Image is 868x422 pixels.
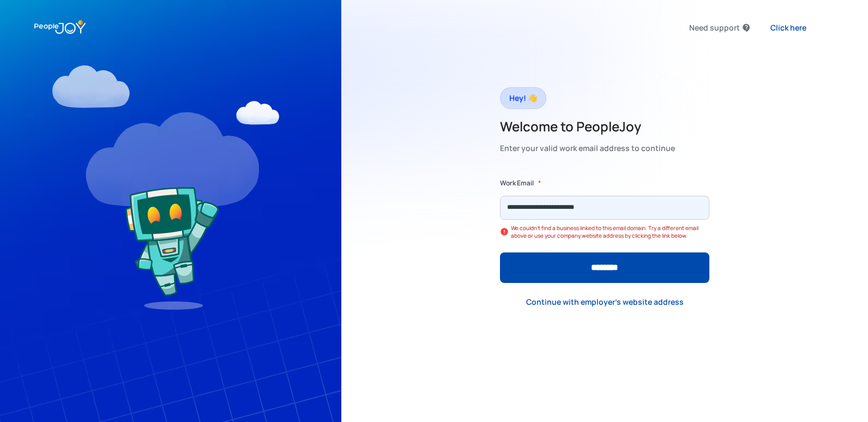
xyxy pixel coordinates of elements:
[509,91,537,106] div: Hey! 👋
[500,178,709,283] form: Form
[526,297,684,308] div: Continue with employer's website address
[500,141,675,156] div: Enter your valid work email address to continue
[500,178,534,189] label: Work Email
[500,118,675,135] h2: Welcome to PeopleJoy
[517,291,692,314] a: Continue with employer's website address
[762,17,815,39] a: Click here
[689,20,740,35] div: Need support
[511,224,709,239] div: We couldn't find a business linked to this email domain. Try a different email above or use your ...
[770,22,806,33] div: Click here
